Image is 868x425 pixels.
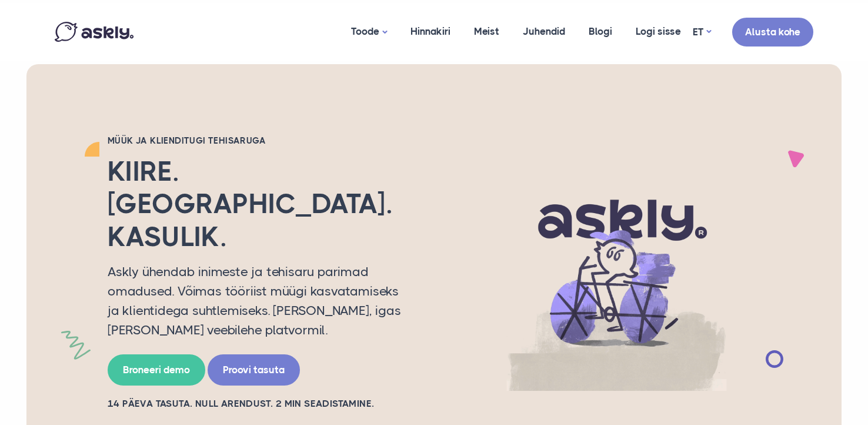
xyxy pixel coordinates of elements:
h2: Kiire. [GEOGRAPHIC_DATA]. Kasulik. [108,155,413,253]
a: Alusta kohe [732,18,813,47]
a: Juhendid [511,3,577,60]
img: AI multilingual chat [431,160,802,391]
a: Broneeri demo [108,354,205,386]
a: Logi sisse [624,3,693,60]
a: ET [693,24,711,41]
h2: 14 PÄEVA TASUTA. NULL ARENDUST. 2 MIN SEADISTAMINE. [108,397,413,410]
p: Askly ühendab inimeste ja tehisaru parimad omadused. Võimas tööriist müügi kasvatamiseks ja klien... [108,262,413,340]
a: Blogi [577,3,624,60]
a: Toode [339,3,399,61]
a: Proovi tasuta [208,354,300,386]
a: Meist [462,3,511,60]
img: Askly [55,22,133,42]
a: Hinnakiri [399,3,462,60]
h2: Müük ja klienditugi tehisaruga [108,135,413,147]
